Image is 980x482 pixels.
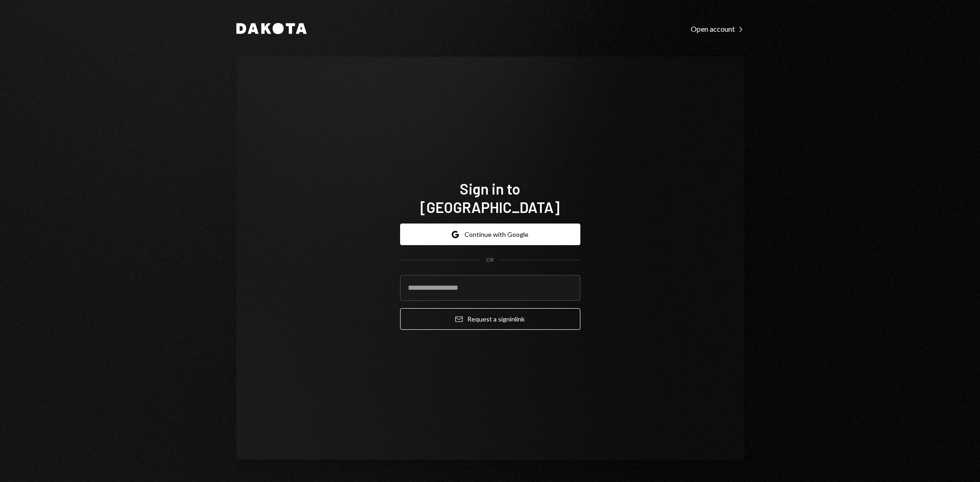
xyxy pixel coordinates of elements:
div: Open account [691,24,744,34]
h1: Sign in to [GEOGRAPHIC_DATA] [400,179,580,216]
a: Open account [691,23,744,34]
button: Continue with Google [400,224,580,245]
div: OR [486,256,494,264]
button: Request a signinlink [400,308,580,330]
